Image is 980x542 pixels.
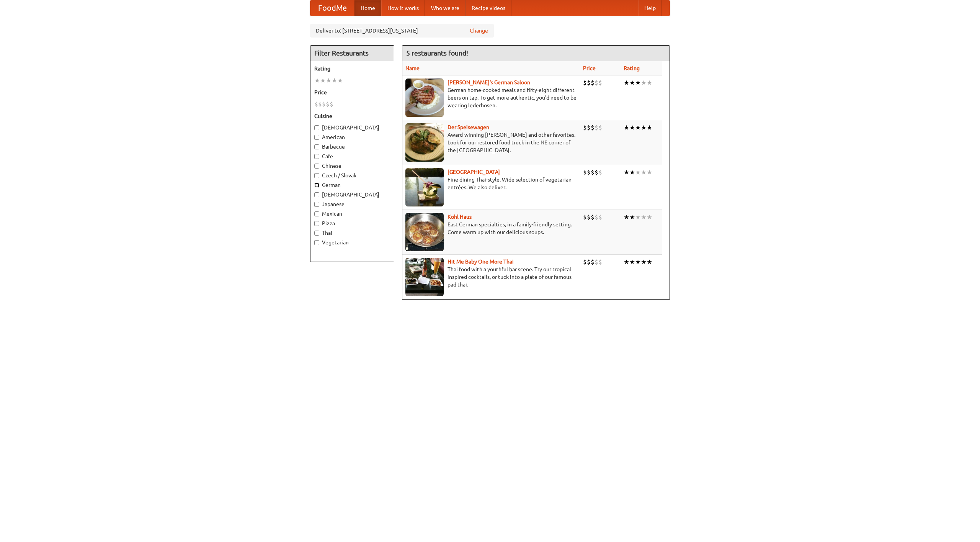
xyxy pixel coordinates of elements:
li: $ [598,213,602,221]
li: $ [591,258,595,266]
li: ★ [629,168,635,177]
a: Name [405,65,420,71]
li: $ [583,258,587,266]
h4: Filter Restaurants [310,46,394,61]
label: [DEMOGRAPHIC_DATA] [314,124,390,131]
li: $ [322,100,326,108]
li: ★ [624,258,629,266]
li: ★ [332,76,337,85]
li: ★ [635,123,641,132]
li: ★ [635,258,641,266]
a: [PERSON_NAME]'s German Saloon [448,79,530,85]
li: ★ [635,79,641,87]
a: Price [583,65,596,71]
li: ★ [337,76,343,85]
p: Award-winning [PERSON_NAME] and other favorites. Look for our restored food truck in the NE corne... [405,131,577,154]
p: Fine dining Thai-style. Wide selection of vegetarian entrées. We also deliver. [405,176,577,191]
label: Chinese [314,162,390,170]
input: [DEMOGRAPHIC_DATA] [314,125,319,130]
a: How it works [381,0,425,16]
li: $ [598,258,602,266]
li: $ [330,100,333,108]
li: $ [591,79,595,87]
a: Home [354,0,381,16]
li: ★ [624,168,629,177]
li: ★ [647,213,652,221]
a: Recipe videos [465,0,511,16]
li: $ [318,100,322,108]
li: ★ [641,258,647,266]
label: American [314,133,390,141]
label: Barbecue [314,143,390,151]
img: satay.jpg [405,168,444,206]
label: Mexican [314,210,390,218]
p: Thai food with a youthful bar scene. Try our tropical inspired cocktails, or tuck into a plate of... [405,265,577,288]
input: Pizza [314,221,319,226]
img: kohlhaus.jpg [405,213,444,251]
a: [GEOGRAPHIC_DATA] [448,169,500,175]
input: [DEMOGRAPHIC_DATA] [314,192,319,197]
li: $ [595,258,598,266]
a: Hit Me Baby One More Thai [448,259,514,265]
li: $ [598,123,602,132]
label: Czech / Slovak [314,172,390,179]
li: $ [587,123,591,132]
li: ★ [629,123,635,132]
li: $ [591,168,595,177]
li: $ [587,258,591,266]
a: Help [638,0,662,16]
p: East German specialties, in a family-friendly setting. Come warm up with our delicious soups. [405,221,577,236]
li: ★ [647,258,652,266]
li: $ [598,168,602,177]
li: $ [595,79,598,87]
div: Deliver to: [STREET_ADDRESS][US_STATE] [310,24,494,38]
input: Vegetarian [314,240,319,245]
h5: Rating [314,65,390,72]
li: ★ [629,258,635,266]
input: Thai [314,231,319,236]
li: $ [587,168,591,177]
li: ★ [326,76,332,85]
li: $ [598,79,602,87]
li: $ [591,123,595,132]
li: $ [591,213,595,221]
li: ★ [314,76,320,85]
li: $ [583,168,587,177]
li: ★ [647,123,652,132]
li: ★ [624,79,629,87]
li: $ [314,100,318,108]
img: esthers.jpg [405,79,444,117]
input: Japanese [314,202,319,207]
input: Chinese [314,164,319,169]
li: ★ [624,213,629,221]
li: ★ [641,168,647,177]
li: ★ [629,79,635,87]
li: $ [326,100,330,108]
li: $ [583,79,587,87]
ng-pluralize: 5 restaurants found! [406,49,468,57]
li: ★ [629,213,635,221]
a: Der Speisewagen [448,124,489,130]
a: Change [470,27,488,34]
li: $ [595,213,598,221]
li: ★ [635,213,641,221]
a: Rating [624,65,640,71]
a: Kohl Haus [448,214,472,220]
li: ★ [641,123,647,132]
label: Pizza [314,219,390,227]
img: speisewagen.jpg [405,123,444,162]
label: Thai [314,229,390,237]
label: Japanese [314,200,390,208]
label: [DEMOGRAPHIC_DATA] [314,191,390,198]
input: Mexican [314,211,319,216]
li: ★ [624,123,629,132]
a: Who we are [425,0,465,16]
input: American [314,135,319,140]
li: $ [587,79,591,87]
h5: Cuisine [314,112,390,120]
li: $ [595,168,598,177]
li: $ [595,123,598,132]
